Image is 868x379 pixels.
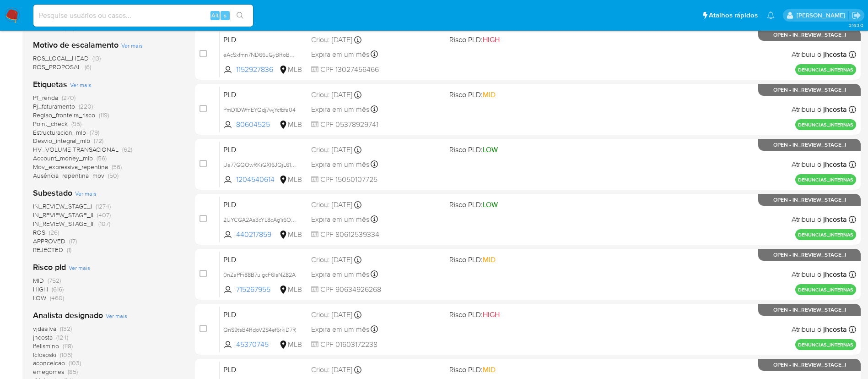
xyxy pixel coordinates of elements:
span: Alt [211,11,219,20]
span: 3.163.0 [849,22,863,29]
span: Atalhos rápidos [709,11,758,20]
input: Pesquise usuários ou casos... [33,10,253,22]
a: Sair [852,11,861,20]
a: Notificações [767,11,775,19]
button: search-icon [231,9,249,22]
p: adriano.brito@mercadolivre.com [797,11,848,20]
span: s [224,11,226,20]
